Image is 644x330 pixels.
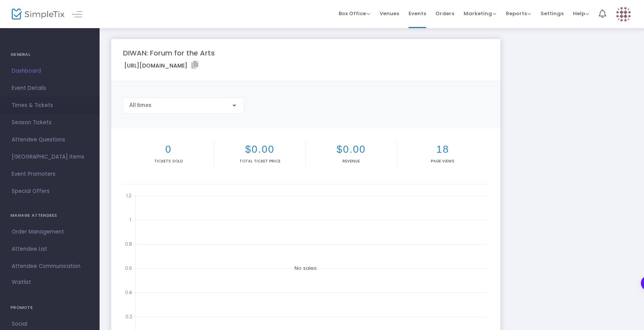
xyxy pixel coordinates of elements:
[573,10,589,17] span: Help
[409,4,426,23] span: Events
[11,208,89,223] h4: MANAGE ATTENDEES
[124,61,198,70] label: [URL][DOMAIN_NAME]
[12,66,88,76] span: Dashboard
[12,261,88,271] span: Attendee Communication
[216,158,304,164] p: Total Ticket Price
[123,48,215,58] m-panel-title: DIWAN: Forum for the Arts
[399,143,487,155] h2: 18
[12,83,88,93] span: Event Details
[435,4,454,23] span: Orders
[506,10,531,17] span: Reports
[125,158,212,164] p: Tickets sold
[125,143,212,155] h2: 0
[339,10,370,17] span: Box Office
[541,4,564,23] span: Settings
[12,135,88,145] span: Attendee Questions
[216,143,304,155] h2: $0.00
[12,169,88,179] span: Event Promoters
[464,10,496,17] span: Marketing
[129,102,152,108] span: All times
[12,244,88,254] span: Attendee List
[12,152,88,162] span: [GEOGRAPHIC_DATA] Items
[12,319,88,329] span: Social
[12,118,88,128] span: Season Tickets
[12,278,31,286] span: Waitlist
[307,143,395,155] h2: $0.00
[12,227,88,237] span: Order Management
[399,158,487,164] p: Page Views
[12,186,88,196] span: Special Offers
[11,300,89,316] h4: PROMOTE
[11,47,89,62] h4: GENERAL
[12,100,88,111] span: Times & Tickets
[307,158,395,164] p: Revenue
[380,4,399,23] span: Venues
